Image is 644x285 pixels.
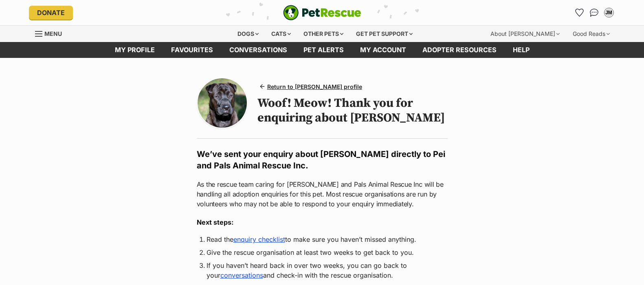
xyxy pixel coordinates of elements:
a: conversations [221,42,295,58]
li: If you haven’t heard back in over two weeks, you can go back to your and check-in with the rescue... [207,261,438,280]
div: About [PERSON_NAME] [485,26,565,42]
div: Dogs [232,26,264,42]
div: JM [605,9,613,17]
a: Pet alerts [295,42,352,58]
button: My account [602,6,615,19]
span: Return to [PERSON_NAME] profile [267,82,362,91]
h1: Woof! Meow! Thank you for enquiring about [PERSON_NAME] [257,96,448,125]
h3: Next steps: [197,217,448,227]
img: logo-e224e6f780fb5917bec1dbf3a21bbac754714ae5b6737aabdf751b685950b380.svg [283,5,361,20]
p: As the rescue team caring for [PERSON_NAME] and Pals Animal Rescue Inc will be handling all adopt... [197,179,448,209]
a: Adopter resources [414,42,505,58]
a: Favourites [163,42,221,58]
span: Menu [44,30,62,37]
a: Donate [29,6,73,20]
a: My account [352,42,414,58]
li: Give the rescue organisation at least two weeks to get back to you. [207,247,438,257]
div: Cats [266,26,297,42]
a: enquiry checklist [233,235,285,243]
a: PetRescue [283,5,361,20]
div: Get pet support [350,26,418,42]
div: Other pets [298,26,349,42]
a: conversations [220,271,263,279]
div: Good Reads [567,26,615,42]
a: Favourites [573,6,586,19]
a: My profile [107,42,163,58]
h2: We’ve sent your enquiry about [PERSON_NAME] directly to Pei and Pals Animal Rescue Inc. [197,148,448,171]
img: Photo of Dempsey [198,78,247,128]
li: Read the to make sure you haven’t missed anything. [207,234,438,244]
img: chat-41dd97257d64d25036548639549fe6c8038ab92f7586957e7f3b1b290dea8141.svg [590,9,598,17]
a: Return to [PERSON_NAME] profile [257,81,365,93]
a: Help [505,42,538,58]
a: Conversations [588,6,601,19]
ul: Account quick links [573,6,615,19]
a: Menu [35,26,68,40]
